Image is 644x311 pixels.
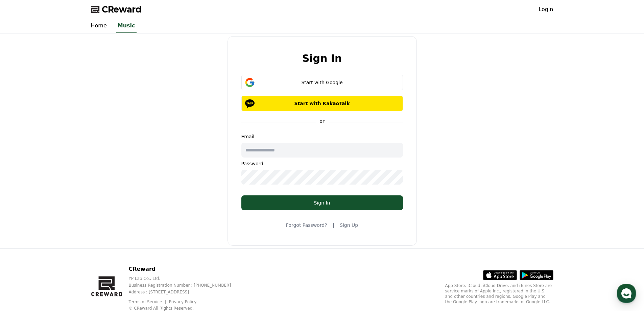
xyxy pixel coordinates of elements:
span: | [333,221,334,229]
p: Address : [STREET_ADDRESS] [128,289,242,295]
p: App Store, iCloud, iCloud Drive, and iTunes Store are service marks of Apple Inc., registered in ... [445,283,553,305]
a: Home [86,19,112,33]
p: YP Lab Co., Ltd. [128,276,242,281]
span: CReward [102,4,142,15]
button: Start with Google [241,75,403,90]
a: Messages [45,214,87,231]
a: Home [2,214,45,231]
a: Music [116,19,137,33]
button: Sign In [241,195,403,210]
p: © CReward All Rights Reserved. [128,306,242,311]
a: Forgot Password? [286,222,327,229]
p: Password [241,160,403,167]
a: Terms of Service [128,300,167,304]
a: Sign Up [340,222,358,229]
span: Messages [56,225,76,230]
button: Start with KakaoTalk [241,96,403,111]
p: Email [241,133,403,140]
h2: Sign In [302,53,342,64]
div: Start with Google [251,79,393,86]
p: or [315,118,328,125]
div: Sign In [255,199,389,206]
p: CReward [128,265,242,273]
p: Business Registration Number : [PHONE_NUMBER] [128,283,242,288]
span: Home [17,224,29,230]
a: Settings [87,214,130,231]
p: Start with KakaoTalk [251,100,393,107]
a: CReward [91,4,142,15]
a: Login [539,5,553,14]
span: Settings [100,224,117,230]
a: Privacy Policy [169,300,197,304]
